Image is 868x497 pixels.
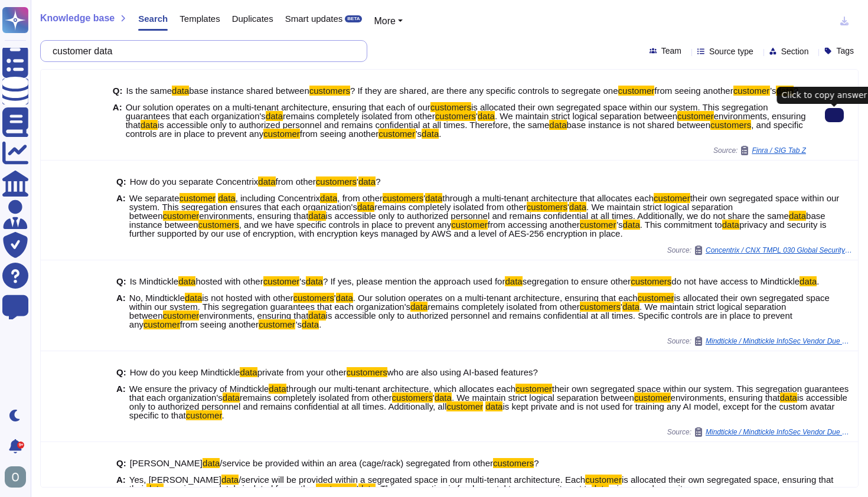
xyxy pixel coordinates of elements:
mark: customers [198,220,239,230]
mark: customer [143,319,180,329]
span: 's [299,276,305,286]
input: Search a question or template... [47,41,355,61]
span: /service will be provided within a segregated space in our multi-tenant architecture. Each [239,475,585,485]
span: hosted with other [195,276,263,286]
span: remains completely isolated from other [240,393,392,403]
mark: data [141,120,158,130]
mark: customer [378,129,415,139]
span: from other [276,176,316,187]
mark: customer [515,384,552,394]
span: privacy and security. [609,483,689,493]
mark: data [178,276,195,286]
span: . This commitment to [640,220,722,230]
span: remains completely isolated from other [374,202,527,212]
mark: data [358,176,376,187]
mark: customer [634,393,671,403]
span: /service be provided within an area (cage/rack) segregated from other [220,458,493,468]
mark: customer [677,111,714,121]
span: ’s [616,220,623,230]
span: How do you separate Concentrix [130,176,259,187]
span: Smart updates [285,14,343,23]
span: through our multi-tenant architecture, which allocates each [286,384,516,394]
mark: customer [263,276,300,286]
span: Source: [667,427,853,437]
mark: data [221,475,239,485]
span: do not have access to Mindtickle [671,276,800,286]
mark: customer [446,401,483,411]
span: segregation to ensure other [523,276,631,286]
mark: data [789,211,806,221]
span: ? [794,86,798,96]
mark: customer [186,410,222,420]
button: More [374,14,403,28]
span: ’s [770,86,776,96]
span: . We maintain strict logical separation between [452,393,634,403]
mark: data [203,458,220,468]
mark: customers [710,120,751,130]
mark: data [435,393,452,403]
span: Tags [836,47,854,55]
span: . [817,276,819,286]
mark: data [422,129,439,139]
mark: data [425,193,442,203]
span: ? [534,458,539,468]
mark: customer [180,193,216,203]
span: environments, ensuring that [199,310,308,321]
span: Yes, [PERSON_NAME] [129,475,221,485]
span: , including Concentrix [236,193,320,203]
mark: customers [316,483,357,493]
span: environments, ensuring that [671,393,780,403]
span: ' [433,393,435,403]
b: A: [116,194,126,238]
span: , from other [337,193,383,203]
span: from accessing another [488,220,580,230]
b: A: [116,475,126,493]
span: , and we have specific controls in place to prevent any [239,220,451,230]
span: Duplicates [232,14,273,23]
mark: data [780,393,797,403]
b: A: [113,103,122,138]
span: Mindtickle / Mindtickle InfoSec Vendor Due Diligence Questionnaire (1) [706,338,853,345]
span: Team [661,47,681,55]
span: . Our solution operates on a multi-tenant architecture, ensuring that each [353,293,638,303]
mark: data [306,276,323,286]
mark: data [172,86,189,96]
span: is not hosted with other [202,293,293,303]
span: who are also using AI-based features? [387,367,538,377]
mark: data [549,120,566,130]
mark: data [592,483,609,493]
span: from seeing another [300,129,378,139]
mark: data [336,293,353,303]
mark: data [410,302,428,312]
span: base instance between [129,211,825,230]
mark: data [485,401,502,411]
span: environments, ensuring that [199,211,308,221]
span: from seeing another [654,86,733,96]
span: private from your other [257,367,347,377]
span: is accessible only to authorized personnel and remains confidential at all times. Additionally, all [129,393,847,411]
span: is kept private and is not used for training any AI model, except for the custom avatar specific ... [129,401,835,420]
b: Q: [113,86,123,95]
mark: customer [580,220,616,230]
span: . We maintain strict logical separation between [129,302,786,321]
mark: customer [163,310,200,321]
span: ? If they are shared, are there any specific controls to segregate one [350,86,618,96]
mark: customer [733,86,770,96]
span: is accessible only to authorized personnel and remains confidential at all times. Specific contro... [129,310,792,329]
span: . [222,410,224,420]
span: . This segregation is fundamental to our commitment to [376,483,592,493]
mark: customer [585,475,622,485]
span: is accessible only to authorized personnel and remains confidential at all times. Additionally, w... [326,211,789,221]
span: Is Mindtickle [130,276,179,286]
mark: customer [638,293,674,303]
span: Concentrix / CNX TMPL 030 Global Security Application Assessment To be filled by Vendor [706,247,853,254]
b: Q: [116,177,126,186]
span: is accessible only to authorized personnel and remains confidential at all times. Therefore, the ... [158,120,549,130]
b: Q: [116,368,126,377]
b: A: [116,384,126,420]
span: is allocated their own segregated space within our system. This segregation guarantees that each ... [126,102,768,121]
span: remains completely isolated from other [164,483,316,493]
mark: data [223,393,240,403]
span: ? If yes, please mention the approach used for [323,276,505,286]
mark: customers [430,102,471,112]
